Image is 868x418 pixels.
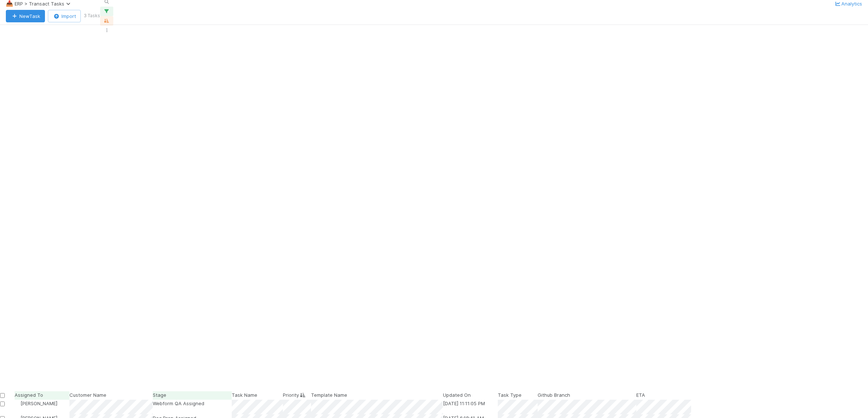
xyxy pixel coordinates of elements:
[232,392,257,398] span: Task Name
[15,392,43,398] span: Assigned To
[48,10,81,22] button: Import
[498,392,522,398] span: Task Type
[69,392,106,398] span: Customer Name
[443,392,471,398] span: Updated On
[15,400,57,407] div: [PERSON_NAME]
[153,400,204,406] span: Webform QA Assigned
[443,400,485,407] div: [DATE] 11:11:05 PM
[84,12,100,19] small: 3 Tasks
[636,392,645,398] span: ETA
[311,392,347,398] span: Template Name
[153,392,166,398] span: Stage
[538,392,570,398] span: Github Branch
[20,400,57,406] span: [PERSON_NAME]
[283,392,299,398] span: Priority
[6,10,45,22] button: NewTask
[15,1,73,7] span: ERP > Transact Tasks
[153,400,204,407] div: Webform QA Assigned
[6,0,13,7] span: 📥
[15,401,20,407] img: avatar_11833ecc-818b-4748-aee0-9d6cf8466369.png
